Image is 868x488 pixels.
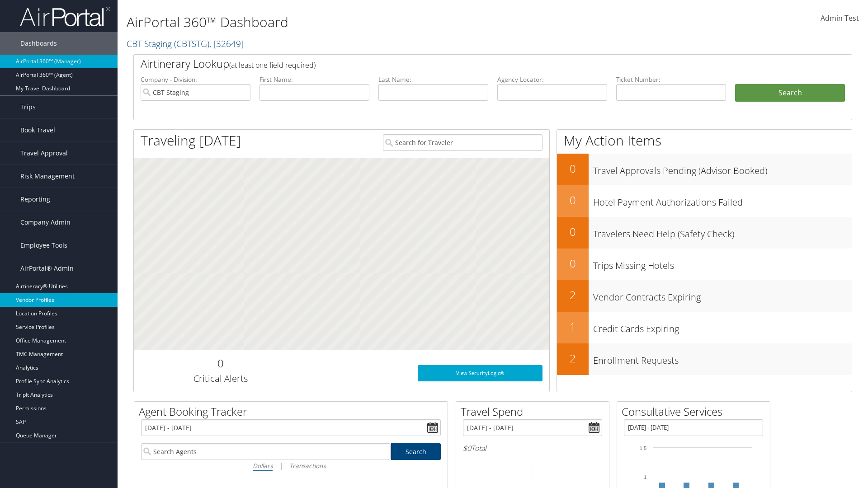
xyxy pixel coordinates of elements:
[557,287,589,303] h2: 2
[383,134,542,151] input: Search for Traveler
[557,161,589,176] h2: 0
[557,131,852,150] h1: My Action Items
[557,343,852,375] a: 2Enrollment Requests
[229,60,316,70] span: (at least one field required)
[127,38,244,50] a: CBT Staging
[640,446,646,451] tspan: 1.5
[391,443,441,460] a: Search
[127,13,615,32] h1: AirPortal 360™ Dashboard
[141,443,391,460] input: Search Agents
[497,75,607,84] label: Agency Locator:
[461,404,609,419] h2: Travel Spend
[644,474,646,480] tspan: 1
[378,75,488,84] label: Last Name:
[557,312,852,343] a: 1Credit Cards Expiring
[463,443,471,453] span: $0
[253,461,273,470] i: Dollars
[821,5,859,33] a: Admin Test
[141,56,785,71] h2: Airtinerary Lookup
[557,249,852,280] a: 0Trips Missing Hotels
[141,131,241,150] h1: Traveling [DATE]
[557,192,589,208] h2: 0
[20,96,36,118] span: Trips
[593,223,852,240] h3: Travelers Need Help (Safety Check)
[593,255,852,272] h3: Trips Missing Hotels
[141,75,250,84] label: Company - Division:
[593,318,852,335] h3: Credit Cards Expiring
[141,372,300,385] h3: Critical Alerts
[557,256,589,271] h2: 0
[616,75,726,84] label: Ticket Number:
[174,38,209,50] span: ( CBTSTG )
[557,351,589,366] h2: 2
[557,319,589,334] h2: 1
[735,84,845,102] button: Search
[593,192,852,209] h3: Hotel Payment Authorizations Failed
[20,165,75,188] span: Risk Management
[593,286,852,304] h3: Vendor Contracts Expiring
[593,350,852,367] h3: Enrollment Requests
[20,32,57,55] span: Dashboards
[821,13,859,23] span: Admin Test
[259,75,369,84] label: First Name:
[141,356,300,371] h2: 0
[20,211,71,234] span: Company Admin
[593,160,852,177] h3: Travel Approvals Pending (Advisor Booked)
[557,280,852,312] a: 2Vendor Contracts Expiring
[20,6,110,27] img: airportal-logo.png
[622,404,770,419] h2: Consultative Services
[20,188,50,211] span: Reporting
[557,154,852,185] a: 0Travel Approvals Pending (Advisor Booked)
[139,404,448,419] h2: Agent Booking Tracker
[557,224,589,239] h2: 0
[20,119,55,141] span: Book Travel
[20,257,74,280] span: AirPortal® Admin
[557,217,852,249] a: 0Travelers Need Help (Safety Check)
[463,443,602,453] h6: Total
[289,461,325,470] i: Transactions
[20,142,68,164] span: Travel Approval
[557,185,852,217] a: 0Hotel Payment Authorizations Failed
[20,234,67,257] span: Employee Tools
[141,460,441,471] div: |
[209,38,244,50] span: , [ 32649 ]
[418,365,542,381] a: View SecurityLogic®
